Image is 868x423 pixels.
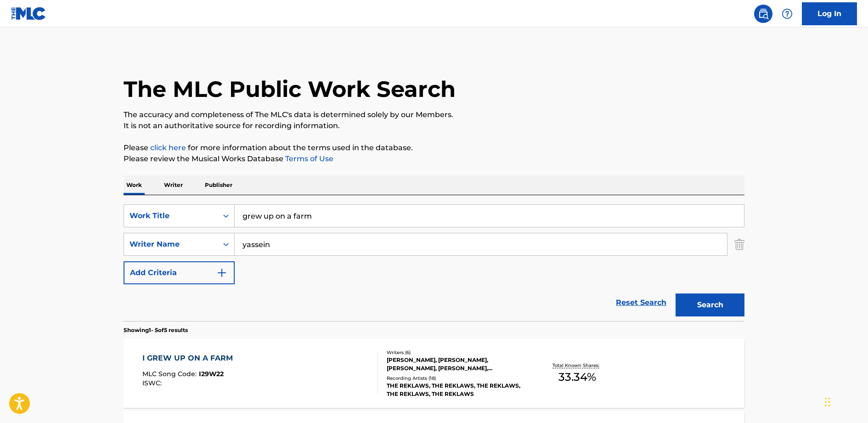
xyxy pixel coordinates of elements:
div: Writers ( 6 ) [387,349,525,356]
iframe: Chat Widget [822,379,868,423]
a: click here [150,143,186,152]
a: Reset Search [611,293,671,313]
img: help [782,8,793,19]
p: Publisher [202,175,235,195]
p: Showing 1 - 5 of 5 results [124,326,188,334]
p: Please review the Musical Works Database [124,153,744,164]
img: 9d2ae6d4665cec9f34b9.svg [216,267,227,278]
button: Search [676,293,744,316]
div: [PERSON_NAME], [PERSON_NAME], [PERSON_NAME], [PERSON_NAME], [PERSON_NAME], [PERSON_NAME] [387,356,525,372]
div: Help [778,5,796,23]
a: Log In [802,2,857,25]
a: Public Search [754,5,772,23]
img: MLC Logo [11,7,46,20]
div: THE REKLAWS, THE REKLAWS, THE REKLAWS, THE REKLAWS, THE REKLAWS [387,382,525,398]
p: The accuracy and completeness of The MLC's data is determined solely by our Members. [124,109,744,120]
p: Work [124,175,145,195]
span: 33.34 % [558,369,596,385]
span: ISWC : [142,379,164,387]
span: MLC Song Code : [142,370,199,378]
p: Total Known Shares: [552,362,602,369]
div: Work Title [130,210,212,221]
a: I GREW UP ON A FARMMLC Song Code:I29W22ISWC:Writers (6)[PERSON_NAME], [PERSON_NAME], [PERSON_NAME... [124,339,744,408]
div: Writer Name [130,239,212,250]
span: I29W22 [199,370,224,378]
p: It is not an authoritative source for recording information. [124,120,744,131]
div: Drag [825,388,830,416]
p: Writer [161,175,186,195]
form: Search Form [124,204,744,321]
img: Delete Criterion [734,233,744,256]
div: Recording Artists ( 18 ) [387,375,525,382]
h1: The MLC Public Work Search [124,75,456,103]
p: Please for more information about the terms used in the database. [124,142,744,153]
button: Add Criteria [124,261,235,284]
div: I GREW UP ON A FARM [142,353,237,364]
img: search [758,8,769,19]
a: Terms of Use [283,154,333,163]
